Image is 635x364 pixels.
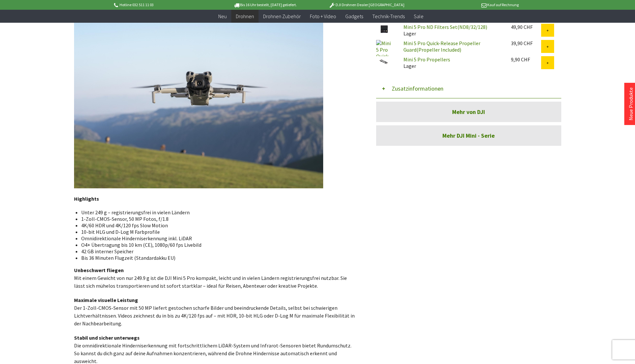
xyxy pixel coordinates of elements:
[310,13,336,19] span: Foto + Video
[372,13,405,19] span: Technik-Trends
[417,1,519,9] p: Kauf auf Rechnung
[398,24,506,37] div: Lager
[376,102,561,122] a: Mehr von DJI
[231,10,259,23] a: Drohnen
[74,296,357,327] p: Der 1-Zoll-CMOS-Sensor mit 50 MP liefert gestochen scharfe Bilder und beeindruckende Details, sel...
[345,13,363,19] span: Gadgets
[81,248,351,255] li: 42 GB interner Speicher
[376,56,392,67] img: Mini 5 Pro Propellers
[81,222,351,229] li: 4K/60 HDR und 4K/120 fps Slow Motion
[236,13,254,19] span: Drohnen
[74,267,124,273] strong: Unbeschwert fliegen
[305,10,341,23] a: Foto + Video
[403,40,480,53] a: Mini 5 Pro Quick-Release Propeller Guard(Propeller Included)
[74,266,357,290] p: Mit einem Gewicht von nur 249.9 g ist die DJI Mini 5 Pro kompakt, leicht und in vielen Ländern re...
[113,1,214,9] p: Hotline 032 511 11 03
[74,195,99,202] strong: Highlights
[81,235,351,242] li: Omnidirektionale Hinderniserkennung inkl. LiDAR
[81,209,351,216] li: Unter 249 g – registrierungsfrei in vielen Ländern
[376,40,392,56] img: Mini 5 Pro Quick-Release Propeller Guard(Propeller Included)
[414,13,424,19] span: Sale
[81,216,351,222] li: 1-Zoll-CMOS-Sensor, 50 MP Fotos, f/1.8
[316,1,417,9] p: DJI Drohnen Dealer [GEOGRAPHIC_DATA]
[81,255,351,261] li: Bis 36 Minuten Flugzeit (Standardakku EU)
[403,56,450,63] a: Mini 5 Pro Propellers
[511,24,541,30] div: 49,90 CHF
[376,125,561,146] a: Mehr DJI Mini - Serie
[511,40,541,46] div: 39,90 CHF
[628,87,634,120] a: Neue Produkte
[81,229,351,235] li: 10-bit HLG und D-Log M Farbprofile
[218,13,227,19] span: Neu
[403,24,487,30] a: Mini 5 Pro ND Filters Set(ND8/32/128)
[368,10,409,23] a: Technik-Trends
[409,10,428,23] a: Sale
[214,1,316,9] p: Bis 16 Uhr bestellt, [DATE] geliefert.
[341,10,368,23] a: Gadgets
[74,2,323,188] img: In-Flight-4-1
[81,242,351,248] li: O4+ Übertragung bis 10 km (CE), 1080p/60 fps Livebild
[511,56,541,63] div: 9,90 CHF
[74,297,138,303] strong: Maximale visuelle Leistung
[214,10,231,23] a: Neu
[398,56,506,69] div: Lager
[259,10,305,23] a: Drohnen Zubehör
[376,24,392,34] img: Mini 5 Pro ND Filters Set(ND8/32/128)
[74,334,140,341] strong: Stabil und sicher unterwegs
[376,79,561,98] button: Zusatzinformationen
[263,13,301,19] span: Drohnen Zubehör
